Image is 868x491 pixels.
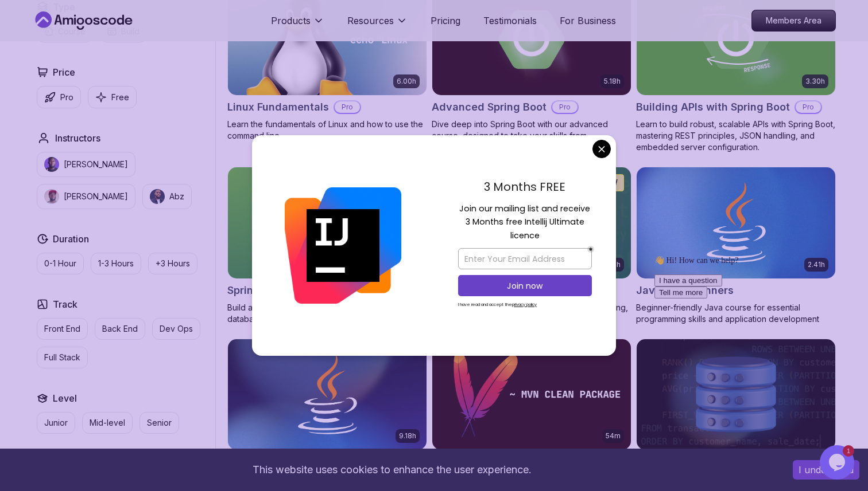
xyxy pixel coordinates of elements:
p: Dive deep into Spring Boot with our advanced course, designed to take your skills from intermedia... [432,119,631,153]
img: instructor img [150,189,165,204]
a: Members Area [751,10,836,32]
p: 54m [606,431,621,441]
p: Resources [347,14,394,28]
p: Abz [169,191,184,202]
img: instructor img [44,157,59,172]
button: +3 Hours [148,253,197,274]
a: Testimonials [483,14,537,28]
p: Products [271,14,311,28]
button: instructor imgAbz [142,184,192,209]
button: 1-3 Hours [91,253,141,274]
a: Java for Beginners card2.41hJava for BeginnersBeginner-friendly Java course for essential program... [636,167,836,325]
button: Dev Ops [152,318,200,340]
p: 0-1 Hour [44,258,76,269]
button: Free [88,86,137,108]
p: Pro [335,101,360,113]
iframe: chat widget [650,251,857,439]
p: 6.00h [397,77,416,86]
button: Accept cookies [793,460,859,480]
p: Mid-level [90,417,125,429]
p: +3 Hours [156,258,190,269]
button: Back End [95,318,145,340]
button: 0-1 Hour [37,253,84,274]
img: instructor img [44,189,59,204]
div: This website uses cookies to enhance the user experience. [9,457,776,482]
h2: Spring Boot for Beginners [227,282,359,298]
button: Tell me more [5,36,57,48]
p: Pro [552,101,578,113]
img: Java for Beginners card [637,167,835,278]
img: Maven Essentials card [432,339,631,450]
p: Senior [147,417,172,429]
h2: Price [53,65,75,79]
img: Advanced Databases card [637,339,835,450]
button: Products [271,14,324,37]
p: Build a CRUD API with Spring Boot and PostgreSQL database using Spring Data JPA and Spring AI [227,302,427,325]
a: Spring Boot for Beginners card1.67hNEWSpring Boot for BeginnersBuild a CRUD API with Spring Boot ... [227,167,427,325]
p: 9.18h [399,431,416,441]
button: I have a question [5,23,72,36]
h2: Duration [53,232,89,246]
p: 5.18h [604,77,621,86]
p: [PERSON_NAME] [64,159,128,170]
h2: Building APIs with Spring Boot [636,99,790,115]
p: 1-3 Hours [98,258,134,269]
span: 👋 Hi! How can we help? [5,5,88,14]
p: Pro [796,101,821,113]
h2: Track [53,297,77,311]
p: Free [111,92,129,103]
p: Learn to build robust, scalable APIs with Spring Boot, mastering REST principles, JSON handling, ... [636,119,836,153]
a: For Business [560,14,616,28]
p: Front End [44,323,80,335]
p: Members Area [752,10,835,31]
button: Pro [37,86,81,108]
img: Spring Boot for Beginners card [228,167,427,278]
a: Pricing [431,14,460,28]
h2: Level [53,391,77,405]
h2: Instructors [55,131,100,145]
p: Pro [60,92,73,103]
button: Junior [37,412,75,434]
button: instructor img[PERSON_NAME] [37,152,135,177]
h2: Advanced Spring Boot [432,99,547,115]
button: Full Stack [37,347,88,368]
button: Front End [37,318,88,340]
button: instructor img[PERSON_NAME] [37,184,135,209]
p: 3.30h [805,77,825,86]
p: Dev Ops [160,323,193,335]
p: [PERSON_NAME] [64,191,128,202]
img: Java for Developers card [228,339,427,450]
h2: Java for Beginners [636,282,734,298]
p: Full Stack [44,352,80,363]
button: Mid-level [82,412,133,434]
p: Back End [102,323,138,335]
p: Junior [44,417,68,429]
iframe: chat widget [820,445,857,480]
p: Learn the fundamentals of Linux and how to use the command line [227,119,427,142]
p: Beginner-friendly Java course for essential programming skills and application development [636,302,836,325]
button: Resources [347,14,408,37]
div: 👋 Hi! How can we help?I have a questionTell me more [5,5,211,48]
button: Senior [139,412,179,434]
h2: Linux Fundamentals [227,99,329,115]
